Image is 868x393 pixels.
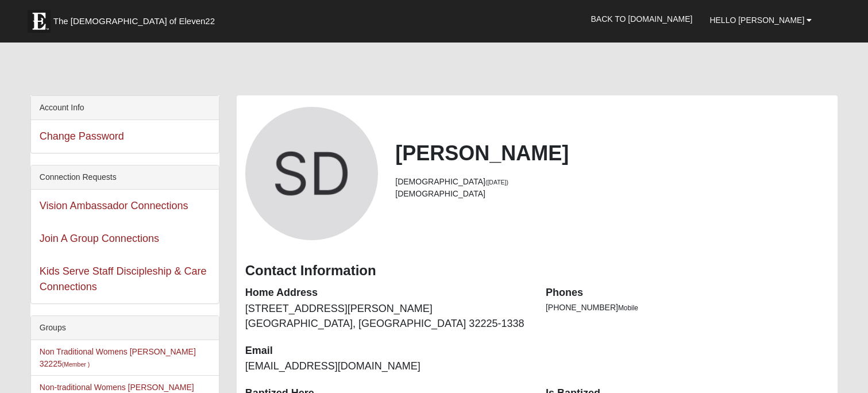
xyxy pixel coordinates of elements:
dd: [STREET_ADDRESS][PERSON_NAME] [GEOGRAPHIC_DATA], [GEOGRAPHIC_DATA] 32225-1338 [245,302,528,331]
a: View Fullsize Photo [245,107,379,240]
dt: Home Address [245,286,528,300]
a: Non Traditional Womens [PERSON_NAME] 32225(Member ) [40,347,196,368]
div: Account Info [31,96,219,120]
dt: Email [245,344,528,359]
dt: Phones [546,286,829,300]
small: (Member ) [62,361,90,368]
a: The [DEMOGRAPHIC_DATA] of Eleven22 [22,4,252,33]
span: Hello [PERSON_NAME] [709,16,804,25]
a: Back to [DOMAIN_NAME] [582,5,701,33]
li: [DEMOGRAPHIC_DATA] [395,176,829,188]
h3: Contact Information [245,263,830,279]
div: Connection Requests [31,165,219,190]
span: Mobile [618,304,638,312]
h2: [PERSON_NAME] [395,141,829,165]
a: Hello [PERSON_NAME] [701,6,820,34]
a: Vision Ambassador Connections [40,200,188,211]
a: Change Password [40,130,124,142]
small: ([DATE]) [485,179,508,186]
dd: [EMAIL_ADDRESS][DOMAIN_NAME] [245,359,528,374]
a: Join A Group Connections [40,233,159,244]
img: Eleven22 logo [28,10,51,33]
li: [PHONE_NUMBER] [546,302,829,314]
div: Groups [31,316,219,340]
a: Kids Serve Staff Discipleship & Care Connections [40,265,207,292]
li: [DEMOGRAPHIC_DATA] [395,188,829,200]
span: The [DEMOGRAPHIC_DATA] of Eleven22 [53,16,215,27]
